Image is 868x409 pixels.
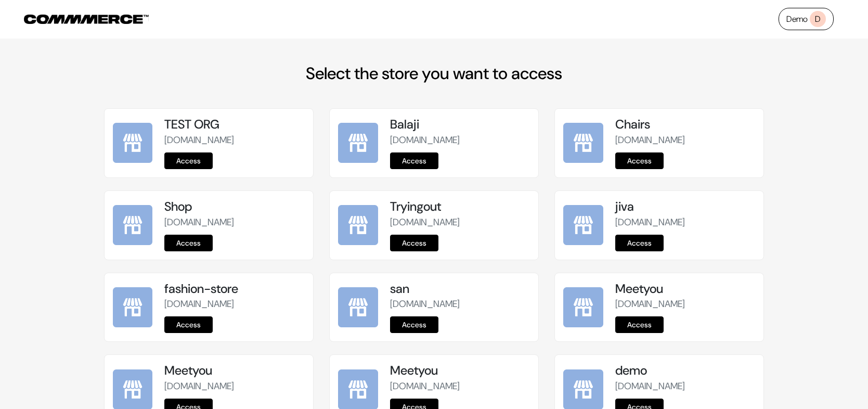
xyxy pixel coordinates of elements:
[615,316,664,333] a: Access
[164,199,304,214] h5: Shop
[338,205,378,245] img: Tryingout
[104,63,765,83] h2: Select the store you want to access
[390,199,530,214] h5: Tryingout
[113,205,153,245] img: Shop
[164,297,304,311] p: [DOMAIN_NAME]
[113,123,153,163] img: TEST ORG
[779,8,834,30] a: DemoD
[810,11,826,27] span: D
[615,215,755,229] p: [DOMAIN_NAME]
[390,297,530,311] p: [DOMAIN_NAME]
[390,235,438,251] a: Access
[113,287,153,327] img: fashion-store
[390,215,530,229] p: [DOMAIN_NAME]
[615,297,755,311] p: [DOMAIN_NAME]
[164,152,213,169] a: Access
[615,152,664,169] a: Access
[164,363,304,378] h5: Meetyou
[563,205,603,245] img: jiva
[390,152,438,169] a: Access
[615,363,755,378] h5: demo
[390,316,438,333] a: Access
[24,15,149,24] img: COMMMERCE
[390,379,530,393] p: [DOMAIN_NAME]
[615,379,755,393] p: [DOMAIN_NAME]
[615,117,755,132] h5: Chairs
[390,282,530,297] h5: san
[164,215,304,229] p: [DOMAIN_NAME]
[390,117,530,132] h5: Balaji
[338,123,378,163] img: Balaji
[338,287,378,327] img: san
[164,282,304,297] h5: fashion-store
[390,363,530,378] h5: Meetyou
[164,316,213,333] a: Access
[164,379,304,393] p: [DOMAIN_NAME]
[615,235,664,251] a: Access
[164,133,304,147] p: [DOMAIN_NAME]
[164,117,304,132] h5: TEST ORG
[563,287,603,327] img: Meetyou
[615,199,755,214] h5: jiva
[164,235,213,251] a: Access
[563,123,603,163] img: Chairs
[615,282,755,297] h5: Meetyou
[615,133,755,147] p: [DOMAIN_NAME]
[390,133,530,147] p: [DOMAIN_NAME]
